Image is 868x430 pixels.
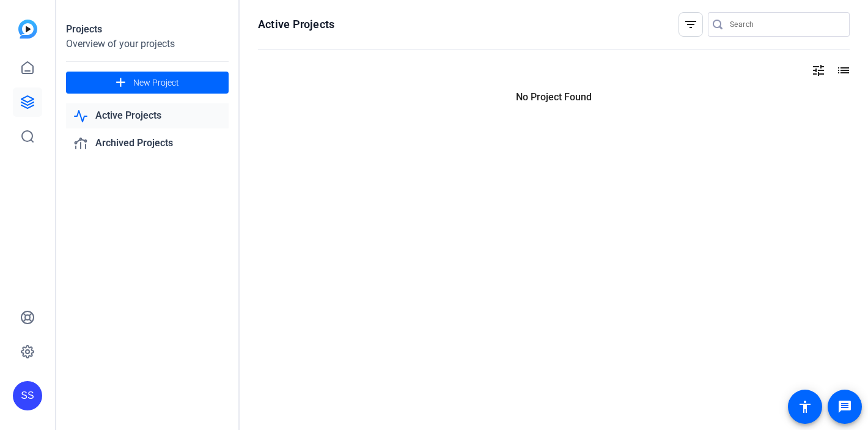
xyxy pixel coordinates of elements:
[798,399,812,414] mat-icon: accessibility
[811,63,826,78] mat-icon: tune
[730,17,840,32] input: Search
[113,75,128,91] mat-icon: add
[258,90,850,105] p: No Project Found
[835,63,850,78] mat-icon: list
[66,37,229,51] div: Overview of your projects
[683,17,698,32] mat-icon: filter_list
[66,22,229,37] div: Projects
[13,381,42,410] div: SS
[66,131,229,156] a: Archived Projects
[18,20,37,39] img: blue-gradient.svg
[66,72,229,94] button: New Project
[837,399,852,414] mat-icon: message
[66,103,229,128] a: Active Projects
[258,17,334,32] h1: Active Projects
[133,76,179,89] span: New Project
